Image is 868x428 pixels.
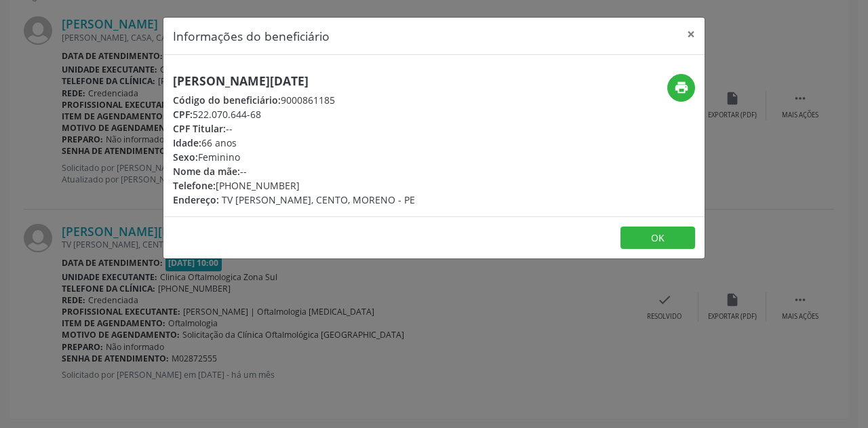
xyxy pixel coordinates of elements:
span: Idade: [173,136,201,149]
button: Close [677,18,705,51]
span: CPF Titular: [173,122,226,135]
span: Endereço: [173,193,219,206]
div: 9000861185 [173,93,415,107]
div: [PHONE_NUMBER] [173,178,415,193]
span: Nome da mãe: [173,165,240,178]
span: Sexo: [173,151,198,163]
h5: [PERSON_NAME][DATE] [173,74,415,88]
span: CPF: [173,108,193,121]
div: 66 anos [173,136,415,150]
span: Código do beneficiário: [173,94,281,106]
button: print [667,74,695,102]
span: TV [PERSON_NAME], CENTO, MORENO - PE [222,193,415,206]
i: print [674,80,689,95]
h5: Informações do beneficiário [173,27,330,45]
span: Telefone: [173,179,216,192]
div: 522.070.644-68 [173,107,415,121]
button: OK [620,227,695,250]
div: -- [173,164,415,178]
div: Feminino [173,150,415,164]
div: -- [173,121,415,136]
